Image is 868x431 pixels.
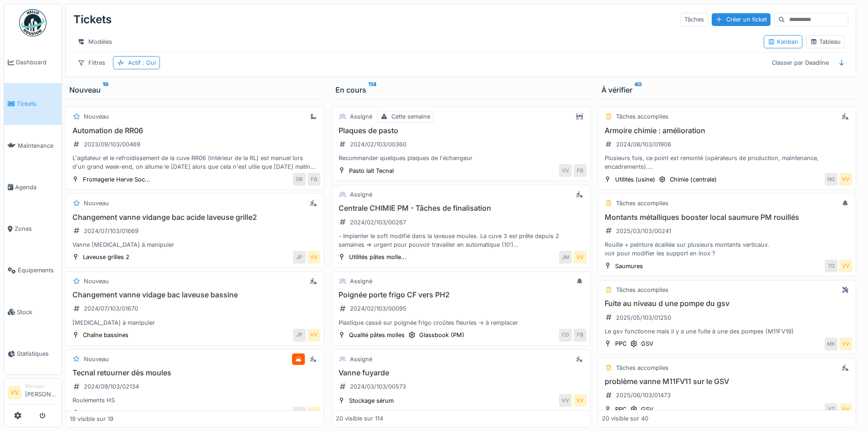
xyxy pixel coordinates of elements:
[25,383,58,389] div: Manager
[84,355,109,363] div: Nouveau
[602,377,853,386] h3: problème vanne M11FV11 sur le GSV
[336,415,383,423] div: 20 visible sur 114
[350,277,372,286] div: Assigné
[350,112,372,121] div: Assigné
[308,251,320,264] div: VV
[84,112,109,121] div: Nouveau
[559,394,572,407] div: VV
[83,175,150,184] div: Fromagerie Herve Soc...
[84,227,139,235] div: 2024/07/103/01669
[336,204,586,213] h3: Centrale CHIMIE PM - Tâches de finalisation
[4,291,62,333] a: Stock
[825,403,837,416] div: VZ
[574,329,586,342] div: FB
[616,286,668,294] div: Tâches accomplies
[419,331,464,339] div: Glassbook (PM)
[336,126,586,135] h3: Plaques de pasto
[16,58,58,67] span: Dashboard
[84,140,140,149] div: 2023/09/103/00469
[336,318,586,327] div: Plastique cassé sur poignée frigo croûtes fleuries -> à remplacer
[350,140,406,149] div: 2024/02/103/00360
[616,112,668,121] div: Tâches accomplies
[293,173,306,186] div: GB
[349,253,406,261] div: Utilités pâtes molle...
[15,183,58,192] span: Agenda
[336,369,586,377] h3: Vanne fuyarde
[602,126,853,135] h3: Armoire chimie : amélioration
[616,363,668,372] div: Tâches accomplies
[602,327,853,336] div: Le gsv fonctionne mais il y a une fuite à une des pompes (M11FV19)
[574,164,586,177] div: FB
[712,13,770,26] div: Créer un ticket
[293,251,306,264] div: JP
[616,391,671,400] div: 2025/06/103/01473
[17,308,58,317] span: Stock
[349,331,405,339] div: Qualité pâtes molles
[670,175,717,184] div: Chimie (centrale)
[350,190,372,199] div: Assigné
[4,208,62,249] a: Zones
[70,291,320,299] h3: Changement vanne vidage bac laveuse bassine
[615,339,627,348] div: PPC
[73,8,112,31] div: Tickets
[559,251,572,264] div: JM
[70,126,320,135] h3: Automation de RR06
[350,382,406,391] div: 2024/03/103/00573
[615,262,643,270] div: Saumures
[17,99,58,108] span: Tickets
[559,329,572,342] div: CD
[70,240,320,249] div: Vanne [MEDICAL_DATA] à manipuler
[4,166,62,208] a: Agenda
[83,409,126,417] div: PATES MOLLES
[308,173,320,186] div: FB
[17,349,58,358] span: Statistiques
[73,35,116,48] div: Modèles
[810,37,841,46] div: Tableau
[602,299,853,308] h3: Fuite au niveau d une pompe du gsv
[84,277,109,286] div: Nouveau
[839,403,852,416] div: VV
[84,382,139,391] div: 2024/09/103/02134
[308,407,320,420] div: VV
[4,125,62,166] a: Maintenance
[83,253,129,261] div: Laveuse grilles 2
[70,154,320,171] div: L'agitateur et le refroidissement de la cuve RR06 (intérieur de la RL) est manuel lors d'un grand...
[368,84,376,95] sup: 114
[350,304,406,313] div: 2024/02/103/00095
[601,84,853,95] div: À vérifier
[602,154,853,171] div: Plusieurs fois, ce point est remonté (opérateurs de production, maintenance, encadrements). Le bu...
[634,84,642,95] sup: 40
[559,164,572,177] div: VV
[19,9,46,36] img: Badge_color-CXgf-gQk.svg
[70,415,113,423] div: 19 visible sur 19
[308,329,320,342] div: VV
[336,232,586,249] div: - Implanter le soft modifié dans la laveuse moules. La cuve 3 est prête depuis 2 semaines => urge...
[4,83,62,125] a: Tickets
[616,313,671,322] div: 2025/05/103/01250
[8,383,58,405] a: VV Manager[PERSON_NAME]
[336,154,586,162] div: Recommander quelques plaques de l'échangeur
[615,175,655,184] div: Utilités (usine)
[825,173,837,186] div: NG
[293,329,306,342] div: JP
[641,339,653,348] div: GSV
[349,396,394,405] div: Stockage sérum
[839,338,852,350] div: VV
[15,224,58,233] span: Zones
[293,407,306,420] div: DU
[70,213,320,222] h3: Changement vanne vidange bac acide laveuse grille2
[616,140,671,149] div: 2024/08/103/01906
[128,58,156,67] div: Actif
[335,84,587,95] div: En cours
[574,251,586,264] div: VV
[839,173,852,186] div: VV
[69,84,321,95] div: Nouveau
[84,199,109,208] div: Nouveau
[84,304,138,313] div: 2024/07/103/01670
[4,333,62,374] a: Statistiques
[616,227,671,235] div: 2025/03/103/00241
[18,141,58,150] span: Maintenance
[4,249,62,291] a: Équipements
[602,213,853,222] h3: Montants métalliques booster local saumure PM rouillés
[615,405,627,414] div: PPC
